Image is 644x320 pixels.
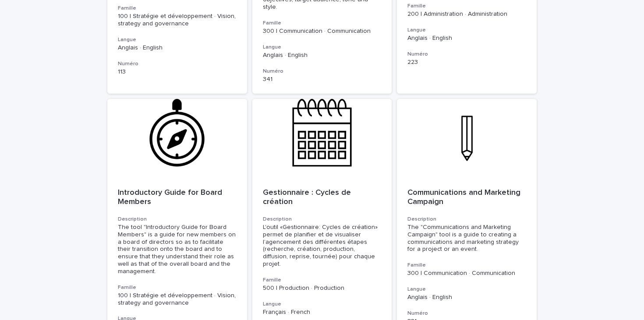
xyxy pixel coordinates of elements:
[407,188,526,207] p: Communications and Marketing Campaign
[263,44,382,51] h3: Langue
[118,5,237,12] h3: Famille
[407,270,526,277] p: 300 | Communication · Communication
[407,224,526,253] div: The "Communications and Marketing Campaign" tool is a guide to creating a communications and mark...
[263,52,382,59] p: Anglais · English
[407,51,526,58] h3: Numéro
[118,216,237,223] h3: Description
[263,76,382,83] p: 341
[263,20,382,27] h3: Famille
[118,292,237,307] p: 100 | Stratégie et développement · Vision, strategy and governance
[263,188,382,207] p: Gestionnaire : Cycles de création
[118,284,237,291] h3: Famille
[263,216,382,223] h3: Description
[407,286,526,293] h3: Langue
[407,59,526,66] p: 223
[407,3,526,10] h3: Famille
[407,216,526,223] h3: Description
[263,277,382,284] h3: Famille
[118,188,237,207] p: Introductory Guide for Board Members
[263,28,382,35] p: 300 | Communication · Communication
[263,68,382,75] h3: Numéro
[263,224,382,268] div: L'outil «Gestionnaire: Cycles de création» permet de planifier et de visualiser l’agencement des ...
[407,310,526,317] h3: Numéro
[407,294,526,301] p: Anglais · English
[118,68,237,76] p: 113
[407,35,526,42] p: Anglais · English
[118,60,237,67] h3: Numéro
[263,301,382,308] h3: Langue
[407,262,526,269] h3: Famille
[118,44,237,52] p: Anglais · English
[407,27,526,34] h3: Langue
[263,309,382,316] p: Français · French
[407,11,526,18] p: 200 | Administration · Administration
[118,224,237,275] div: The tool "Introductory Guide for Board Members" is a guide for new members on a board of director...
[118,36,237,43] h3: Langue
[118,13,237,28] p: 100 | Stratégie et développement · Vision, strategy and governance
[263,285,382,292] p: 500 | Production · Production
